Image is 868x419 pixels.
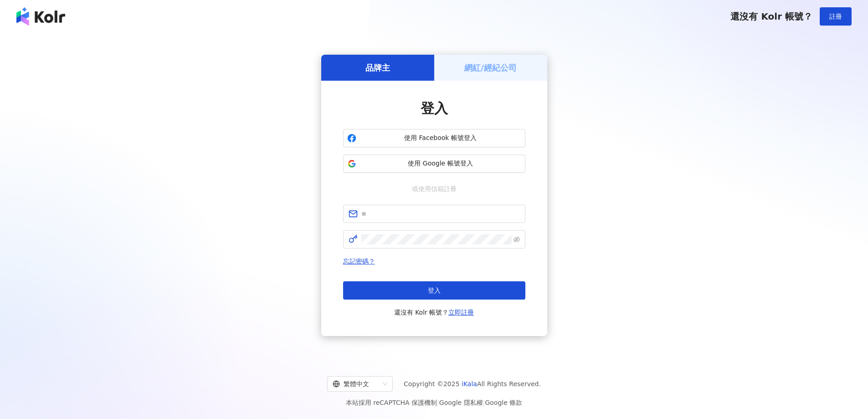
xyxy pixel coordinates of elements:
[346,397,522,408] span: 本站採用 reCAPTCHA 保護機制
[820,7,852,26] button: 註冊
[404,378,541,389] span: Copyright © 2025 All Rights Reserved.
[483,399,485,406] span: |
[437,399,439,406] span: |
[343,155,525,173] button: 使用 Google 帳號登入
[343,129,525,147] button: 使用 Facebook 帳號登入
[421,100,448,116] span: 登入
[730,11,812,22] span: 還沒有 Kolr 帳號？
[360,134,521,143] span: 使用 Facebook 帳號登入
[514,236,520,243] span: eye-invisible
[343,258,375,265] a: 忘記密碼？
[360,159,521,168] span: 使用 Google 帳號登入
[448,309,474,316] a: 立即註冊
[428,287,441,294] span: 登入
[16,7,65,26] img: logo
[485,399,522,406] a: Google 條款
[394,307,474,318] span: 還沒有 Kolr 帳號？
[439,399,483,406] a: Google 隱私權
[829,13,842,20] span: 註冊
[365,62,390,73] h5: 品牌主
[343,281,525,300] button: 登入
[333,377,379,391] div: 繁體中文
[406,184,463,194] span: 或使用信箱註冊
[464,62,517,73] h5: 網紅/經紀公司
[462,380,477,388] a: iKala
